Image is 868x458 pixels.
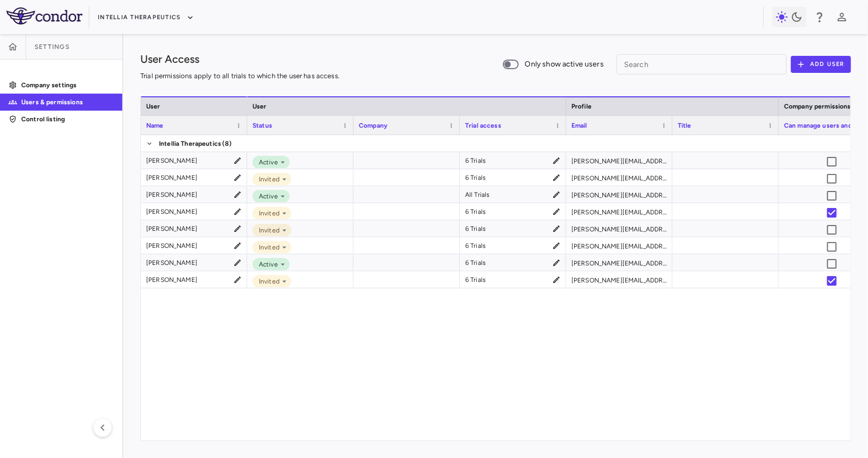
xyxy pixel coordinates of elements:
[566,152,672,169] div: [PERSON_NAME][EMAIL_ADDRESS][PERSON_NAME][DOMAIN_NAME]
[146,203,197,220] div: [PERSON_NAME]
[146,122,164,129] span: Name
[222,135,232,152] span: (8)
[566,271,672,288] div: [PERSON_NAME][EMAIL_ADDRESS][PERSON_NAME][DOMAIN_NAME]
[566,254,672,271] div: [PERSON_NAME][EMAIL_ADDRESS][DOMAIN_NAME]
[255,157,278,167] span: Active
[146,152,197,169] div: [PERSON_NAME]
[255,277,280,286] span: Invited
[146,254,197,271] div: [PERSON_NAME]
[255,209,280,218] span: Invited
[159,135,221,152] span: Intellia Therapeutics
[146,169,197,186] div: [PERSON_NAME]
[252,122,272,129] span: Status
[255,174,280,184] span: Invited
[525,59,604,70] span: Only show active users
[566,220,672,237] div: [PERSON_NAME][EMAIL_ADDRESS][PERSON_NAME][DOMAIN_NAME]
[566,186,672,203] div: [PERSON_NAME][EMAIL_ADDRESS][PERSON_NAME][DOMAIN_NAME]
[465,122,501,129] span: Trial access
[465,220,486,237] div: 6 Trials
[21,114,114,124] p: Control listing
[465,203,486,220] div: 6 Trials
[255,243,280,252] span: Invited
[465,152,486,169] div: 6 Trials
[146,220,197,237] div: [PERSON_NAME]
[140,71,340,81] p: Trial permissions apply to all trials to which the user has access.
[140,51,199,67] h1: User Access
[465,237,486,254] div: 6 Trials
[255,191,278,201] span: Active
[146,237,197,254] div: [PERSON_NAME]
[21,80,114,90] p: Company settings
[465,169,486,186] div: 6 Trials
[252,103,267,110] span: User
[571,103,592,110] span: Profile
[465,186,490,203] div: All Trials
[566,169,672,186] div: [PERSON_NAME][EMAIL_ADDRESS][DOMAIN_NAME]
[784,103,851,110] span: Company permissions
[98,9,193,26] button: Intellia Therapeutics
[566,203,672,220] div: [PERSON_NAME][EMAIL_ADDRESS][PERSON_NAME][DOMAIN_NAME]
[146,186,197,203] div: [PERSON_NAME]
[35,43,70,51] span: Settings
[6,7,82,24] img: logo-full-SnFGN8VE.png
[465,271,486,288] div: 6 Trials
[571,122,587,129] span: Email
[566,237,672,254] div: [PERSON_NAME][EMAIL_ADDRESS][PERSON_NAME][DOMAIN_NAME]
[146,103,161,110] span: User
[146,271,197,288] div: [PERSON_NAME]
[21,97,114,107] p: Users & permissions
[255,260,278,269] span: Active
[255,226,280,235] span: Invited
[791,56,851,73] button: Add User
[465,254,486,271] div: 6 Trials
[359,122,387,129] span: Company
[678,122,692,129] span: Title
